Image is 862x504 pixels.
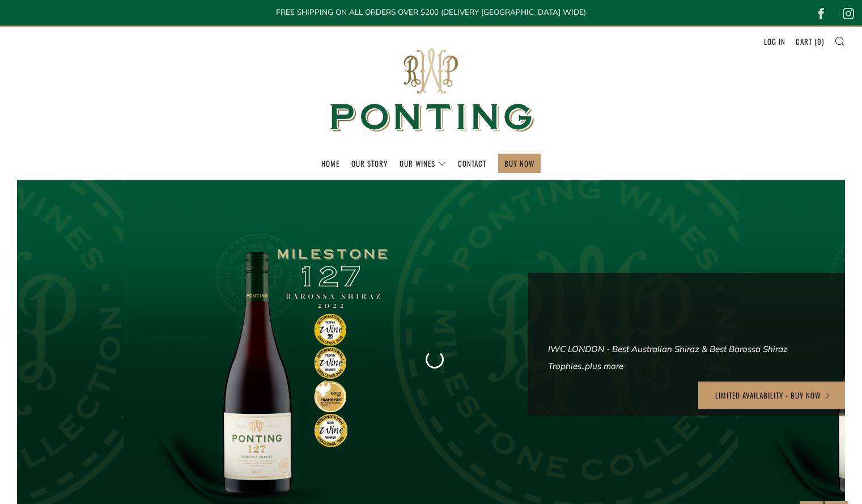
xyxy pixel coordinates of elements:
[504,154,534,172] a: BUY NOW
[698,382,848,409] a: LIMITED AVAILABILITY - BUY NOW
[817,36,822,47] span: 0
[764,32,785,50] a: Log in
[548,344,788,371] em: IWC LONDON - Best Australian Shiraz & Best Barossa Shiraz Trophies..plus more
[400,154,446,172] a: Our Wines
[318,27,545,154] img: Ponting Wines
[796,32,824,50] a: Cart (0)
[321,154,339,172] a: Home
[351,154,388,172] a: Our Story
[458,154,486,172] a: Contact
